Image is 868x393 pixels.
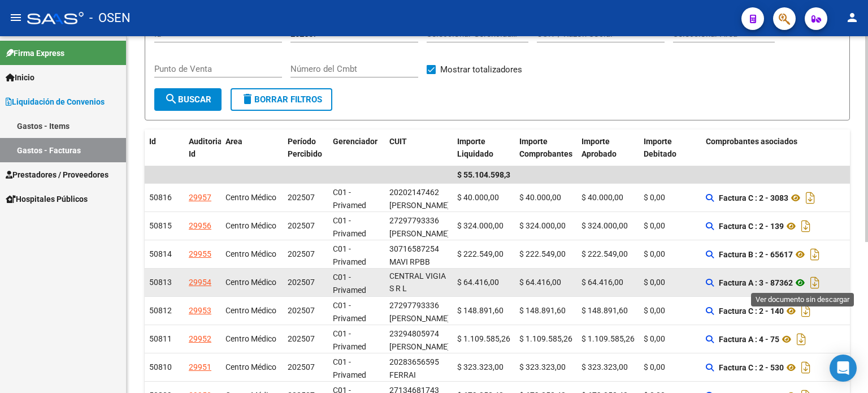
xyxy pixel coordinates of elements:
[288,278,315,287] span: 202507
[644,306,665,315] span: $ 0,00
[389,243,439,256] div: 30716587254
[189,361,211,374] div: 29951
[288,249,315,258] span: 202507
[581,306,628,315] span: $ 148.891,60
[333,244,366,266] span: C01 - Privamed
[89,6,131,31] span: - OSEN
[453,129,515,167] datatable-header-cell: Importe Liquidado
[389,257,430,279] span: MAVI RPBB S.R.L.
[644,221,665,230] span: $ 0,00
[333,137,377,146] span: Gerenciador
[794,330,809,348] i: Descargar documento
[581,137,617,159] span: Importe Aprobado
[457,221,504,230] span: $ 324.000,00
[283,129,328,167] datatable-header-cell: Período Percibido
[389,356,439,369] div: 20283656595
[389,186,439,199] div: 20202147462
[644,193,665,202] span: $ 0,00
[189,304,211,317] div: 29953
[149,249,172,258] span: 50814
[389,271,446,293] span: CENTRAL VIGIA S R L
[389,201,450,210] span: [PERSON_NAME]
[519,362,566,372] span: $ 323.323,00
[519,221,566,230] span: $ 324.000,00
[706,137,797,146] span: Comprobantes asociados
[644,137,676,159] span: Importe Debitado
[798,217,813,235] i: Descargar documento
[803,189,818,207] i: Descargar documento
[333,329,366,351] span: C01 - Privamed
[440,63,522,76] span: Mostrar totalizadores
[644,278,665,287] span: $ 0,00
[719,250,793,259] strong: Factura B : 2 - 65617
[515,129,577,167] datatable-header-cell: Importe Comprobantes
[333,188,366,210] span: C01 - Privamed
[719,335,779,344] strong: Factura A : 4 - 75
[581,278,623,287] span: $ 64.416,00
[288,221,315,230] span: 202507
[644,362,665,372] span: $ 0,00
[719,278,793,287] strong: Factura A : 3 - 87362
[385,129,453,167] datatable-header-cell: CUIT
[457,334,510,343] span: $ 1.109.585,26
[389,342,450,377] span: [PERSON_NAME] [PERSON_NAME] [PERSON_NAME]
[189,248,211,261] div: 29955
[519,137,572,159] span: Importe Comprobantes
[225,193,276,202] span: Centro Médico
[830,355,857,382] div: Open Intercom Messenger
[457,170,515,179] span: $ 55.104.598,38
[221,129,283,167] datatable-header-cell: Area
[288,334,315,343] span: 202507
[519,334,572,343] span: $ 1.109.585,26
[164,94,211,105] span: Buscar
[457,193,499,202] span: $ 40.000,00
[149,362,172,372] span: 50810
[225,306,276,315] span: Centro Médico
[389,299,439,312] div: 27297793336
[6,193,88,205] span: Hospitales Públicos
[389,229,450,251] span: [PERSON_NAME] [PERSON_NAME]
[798,302,813,320] i: Descargar documento
[577,129,639,167] datatable-header-cell: Importe Aprobado
[189,276,211,289] div: 29954
[288,362,315,372] span: 202507
[389,214,439,227] div: 27297793336
[149,278,172,287] span: 50813
[231,88,332,111] button: Borrar Filtros
[6,47,64,59] span: Firma Express
[457,137,493,159] span: Importe Liquidado
[457,249,504,258] span: $ 222.549,00
[288,137,322,159] span: Período Percibido
[333,273,366,295] span: C01 - Privamed
[389,327,439,340] div: 23294805974
[149,334,172,343] span: 50811
[808,274,822,292] i: Descargar documento
[581,334,635,343] span: $ 1.109.585,26
[798,359,813,377] i: Descargar documento
[288,306,315,315] span: 202507
[808,245,822,264] i: Descargar documento
[457,278,499,287] span: $ 64.416,00
[189,219,211,232] div: 29956
[581,249,628,258] span: $ 222.549,00
[389,314,450,336] span: [PERSON_NAME] [PERSON_NAME]
[189,137,222,159] span: Auditoria Id
[6,96,105,108] span: Liquidación de Convenios
[581,221,628,230] span: $ 324.000,00
[288,193,315,202] span: 202507
[519,306,566,315] span: $ 148.891,60
[145,129,184,167] datatable-header-cell: Id
[225,334,276,343] span: Centro Médico
[241,94,322,105] span: Borrar Filtros
[333,357,366,379] span: C01 - Privamed
[225,278,276,287] span: Centro Médico
[328,129,385,167] datatable-header-cell: Gerenciador
[149,137,156,146] span: Id
[644,249,665,258] span: $ 0,00
[6,71,34,84] span: Inicio
[154,88,222,111] button: Buscar
[719,222,784,231] strong: Factura C : 2 - 139
[225,221,276,230] span: Centro Médico
[189,332,211,346] div: 29952
[644,334,665,343] span: $ 0,00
